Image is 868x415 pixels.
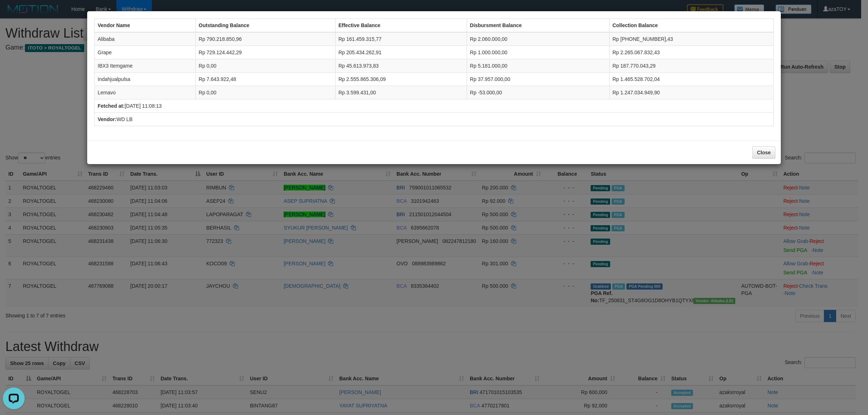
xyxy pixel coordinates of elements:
[467,73,609,86] td: Rp 37.957.000,00
[609,46,774,59] td: Rp 2.265.067.832,43
[95,73,196,86] td: Indahjualpulsa
[196,59,335,73] td: Rp 0,00
[335,86,467,99] td: Rp 3.599.431,00
[335,59,467,73] td: Rp 45.613.973,83
[467,19,609,33] th: Disbursment Balance
[467,59,609,73] td: Rp 5.181.000,00
[196,32,335,46] td: Rp 790.218.850,96
[196,86,335,99] td: Rp 0,00
[609,19,774,33] th: Collection Balance
[335,46,467,59] td: Rp 205.434.262,91
[196,46,335,59] td: Rp 729.124.442,29
[98,116,116,122] b: Vendor:
[335,32,467,46] td: Rp 161.459.315,77
[95,86,196,99] td: Lemavo
[609,32,774,46] td: Rp [PHONE_NUMBER],43
[335,73,467,86] td: Rp 2.555.865.306,09
[95,99,774,113] td: [DATE] 11:08:13
[95,113,774,126] td: WD LB
[196,19,335,33] th: Outstanding Balance
[467,32,609,46] td: Rp 2.060.000,00
[752,146,775,159] button: Close
[3,3,25,25] button: Open LiveChat chat widget
[95,32,196,46] td: Alibaba
[609,73,774,86] td: Rp 1.465.528.702,04
[467,46,609,59] td: Rp 1.000.000,00
[609,59,774,73] td: Rp 187.770.043,29
[467,86,609,99] td: Rp -53.000,00
[95,59,196,73] td: IBX3 Itemgame
[196,73,335,86] td: Rp 7.643.922,48
[98,103,125,109] b: Fetched at:
[95,46,196,59] td: Grape
[335,19,467,33] th: Effective Balance
[609,86,774,99] td: Rp 1.247.034.949,90
[95,19,196,33] th: Vendor Name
